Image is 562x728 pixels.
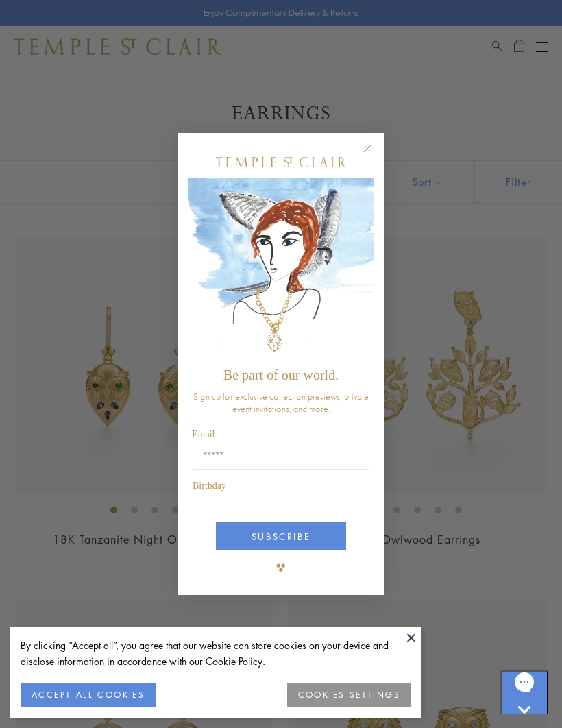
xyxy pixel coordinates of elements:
[366,147,383,164] button: Close dialog
[193,444,369,470] input: Email
[500,670,548,714] iframe: Gorgias live chat messenger
[287,683,411,707] button: COOKIES SETTINGS
[216,522,346,550] button: SUBSCRIBE
[188,178,374,361] img: c4a9eb12-d91a-4d4a-8ee0-386386f4f338.jpeg
[193,481,226,491] span: Birthday
[21,638,411,669] div: By clicking “Accept all”, you agree that our website can store cookies on your device and disclos...
[193,390,369,415] span: Sign up for exclusive collection previews, private event invitations, and more.
[216,157,346,167] img: Temple St. Clair
[267,554,295,581] img: TSC
[21,683,156,707] button: ACCEPT ALL COOKIES
[192,429,215,439] span: Email
[223,367,339,383] span: Be part of our world.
